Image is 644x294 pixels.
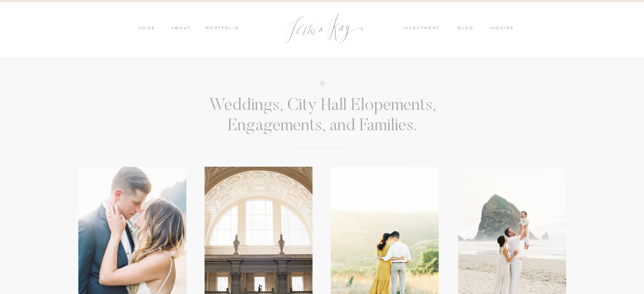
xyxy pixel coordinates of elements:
a: blog [457,25,479,33]
a: investment [403,25,444,33]
a: PORTFOLIO [205,25,240,33]
h3: Weddings, City Hall Elopements, Engagements, and Families. [171,96,474,137]
a: HOME [138,25,156,33]
a: inquire [489,25,518,33]
a: ABOUT [169,25,191,33]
